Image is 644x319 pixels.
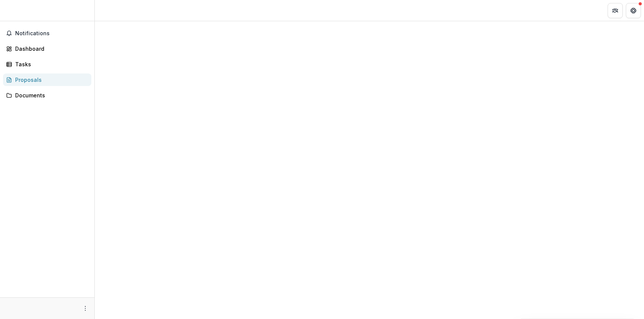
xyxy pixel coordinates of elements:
[3,73,91,86] a: Proposals
[15,30,88,37] span: Notifications
[626,3,641,18] button: Get Help
[608,3,623,18] button: Partners
[15,76,85,84] div: Proposals
[3,58,91,70] a: Tasks
[81,304,90,313] button: More
[15,45,85,53] div: Dashboard
[15,91,85,99] div: Documents
[3,89,91,102] a: Documents
[15,60,85,68] div: Tasks
[3,27,91,39] button: Notifications
[3,42,91,55] a: Dashboard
